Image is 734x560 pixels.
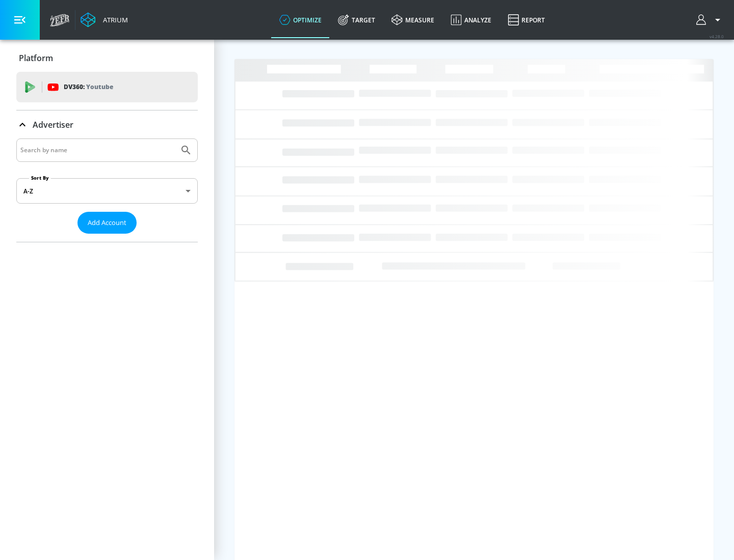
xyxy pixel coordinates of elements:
span: Add Account [88,217,126,229]
div: A-Z [16,178,198,204]
span: v 4.28.0 [710,34,724,39]
div: Platform [16,44,198,72]
p: Platform [19,52,53,64]
input: Search by name [20,144,175,157]
a: optimize [271,2,330,38]
div: Advertiser [16,138,198,242]
a: Target [330,2,383,38]
p: Advertiser [33,119,73,130]
nav: list of Advertiser [16,234,198,242]
a: Analyze [442,2,500,38]
a: Atrium [81,12,128,27]
button: Add Account [77,212,137,234]
div: DV360: Youtube [16,72,198,102]
label: Sort By [29,175,51,181]
p: DV360: [64,81,113,93]
a: measure [383,2,442,38]
p: Youtube [86,81,113,92]
div: Atrium [99,15,128,24]
div: Advertiser [16,110,198,139]
a: Report [500,2,553,38]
